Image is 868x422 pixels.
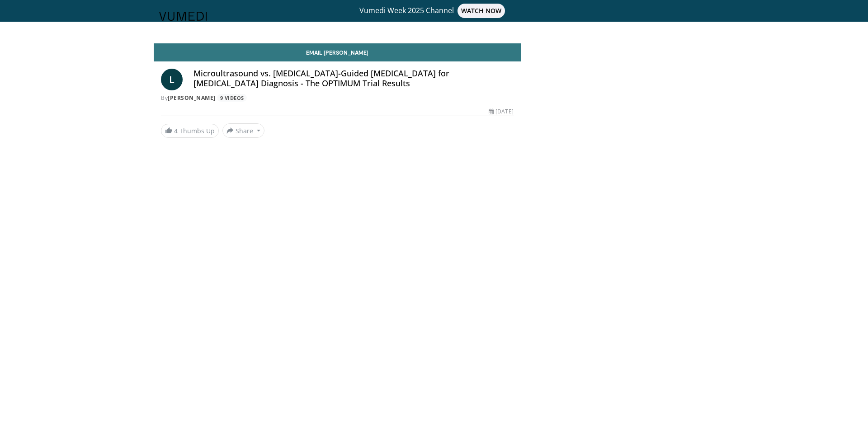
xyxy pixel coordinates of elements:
[154,43,521,61] a: Email [PERSON_NAME]
[222,123,264,138] button: Share
[174,127,178,135] span: 4
[161,69,183,90] a: L
[168,94,216,102] a: [PERSON_NAME]
[161,124,219,138] a: 4 Thumbs Up
[159,12,207,21] img: VuMedi Logo
[217,94,247,102] a: 9 Videos
[193,69,514,88] h4: Microultrasound vs. [MEDICAL_DATA]-Guided [MEDICAL_DATA] for [MEDICAL_DATA] Diagnosis - The OPTIM...
[489,108,513,116] div: [DATE]
[161,94,514,102] div: By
